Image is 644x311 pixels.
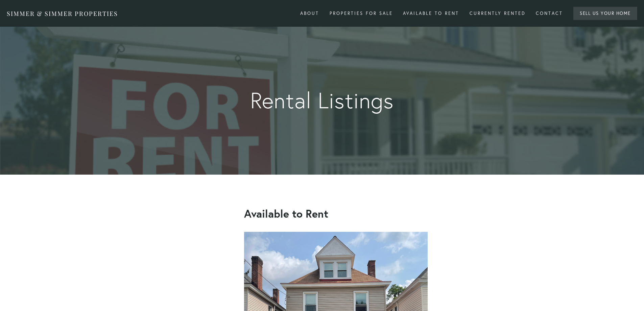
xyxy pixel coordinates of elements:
a: About [296,8,324,19]
a: Contact [531,8,567,19]
div: Available to rent [399,8,463,19]
a: Sell Us Your Home [573,7,638,20]
a: Simmer & Simmer Properties [7,9,118,18]
strong: Rental Listings [171,88,473,113]
strong: Available to Rent [244,206,328,221]
div: Properties for Sale [325,8,397,19]
div: Currently rented [465,8,530,19]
